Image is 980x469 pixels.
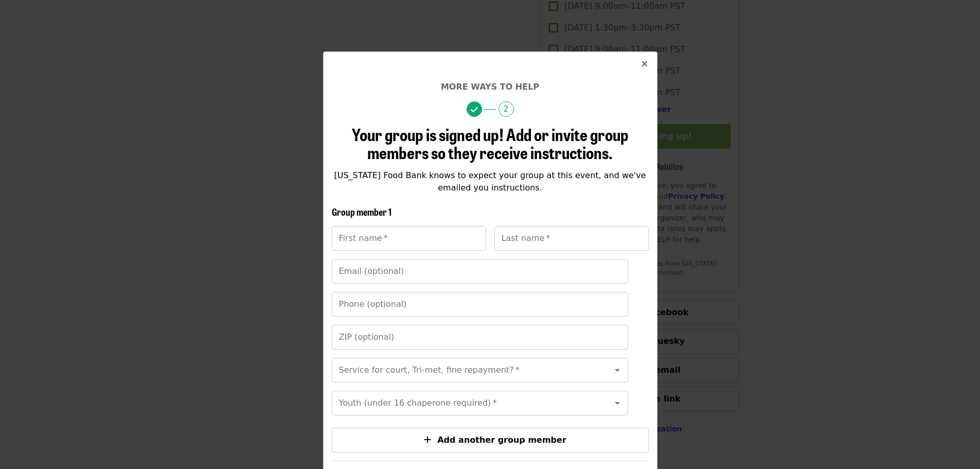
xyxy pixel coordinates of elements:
[642,59,648,69] i: times icon
[610,396,625,410] button: Open
[437,435,566,445] span: Add another group member
[498,101,514,117] span: 2
[352,122,629,164] span: Your group is signed up! Add or invite group members so they receive instructions.
[332,205,391,218] span: Group member 1
[332,226,486,251] input: First name
[441,82,539,92] span: More ways to help
[332,428,649,453] button: Add another group member
[334,170,646,193] span: [US_STATE] Food Bank knows to expect your group at this event, and we've emailed you instructions.
[610,363,625,377] button: Open
[332,325,628,350] input: ZIP (optional)
[332,259,628,284] input: Email (optional)
[471,105,478,115] i: check icon
[632,52,657,77] button: Close
[332,292,628,317] input: Phone (optional)
[494,226,649,251] input: Last name
[424,435,431,445] i: plus icon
